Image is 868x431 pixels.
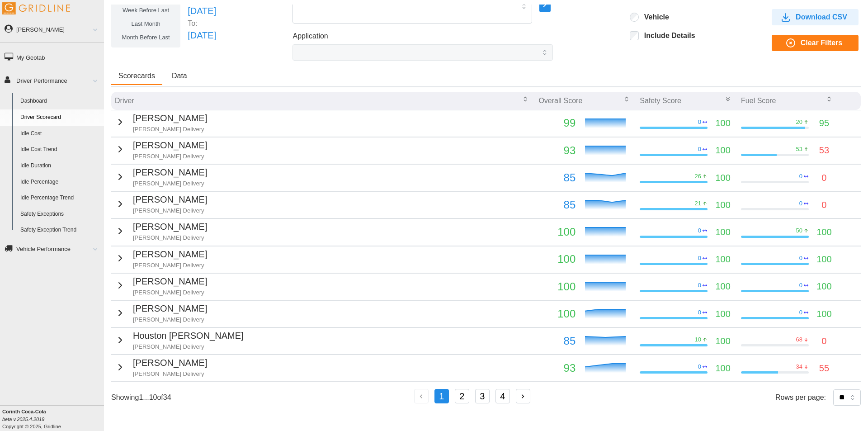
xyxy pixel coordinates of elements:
label: Application [292,31,328,42]
span: Data [172,72,187,80]
p: 100 [538,251,576,268]
p: 100 [715,171,730,185]
p: To: [188,18,216,28]
p: 100 [715,198,730,212]
p: 0 [698,227,701,235]
p: 50 [796,227,802,235]
p: 85 [538,332,576,350]
p: 0 [698,118,701,126]
p: 0 [799,254,802,262]
p: Fuel Score [741,95,776,106]
p: 53 [796,145,802,153]
p: 100 [715,334,730,348]
a: Idle Percentage [16,174,104,190]
p: 85 [538,196,576,213]
p: 100 [715,307,730,321]
p: 100 [715,225,730,239]
p: 85 [538,169,576,186]
span: Clear Filters [801,35,842,51]
span: Month Before Last [122,34,170,41]
button: 3 [475,389,490,403]
p: 100 [538,223,576,241]
p: 100 [816,279,831,294]
p: [DATE] [188,4,216,18]
p: [PERSON_NAME] [133,220,207,234]
p: 95 [819,116,829,130]
p: Houston [PERSON_NAME] [133,329,244,343]
p: 100 [715,279,730,294]
p: 99 [538,114,576,132]
p: 100 [538,305,576,322]
p: [PERSON_NAME] Delivery [133,207,207,215]
p: 100 [816,252,831,266]
p: [PERSON_NAME] [133,138,207,152]
button: [PERSON_NAME][PERSON_NAME] Delivery [115,356,207,378]
label: Include Details [639,31,695,40]
p: 55 [819,361,829,375]
p: [PERSON_NAME] Delivery [133,343,244,351]
p: [PERSON_NAME] Delivery [133,234,207,242]
p: 100 [816,225,831,239]
p: Driver [115,95,134,106]
div: Copyright © 2025, Gridline [2,408,104,430]
a: Idle Cost [16,126,104,142]
span: Week Before Last [123,7,169,14]
p: [PERSON_NAME] [133,193,207,207]
p: 20 [796,118,802,126]
p: 0 [698,254,701,262]
p: 100 [538,278,576,295]
a: Idle Duration [16,158,104,174]
button: [PERSON_NAME][PERSON_NAME] Delivery [115,166,207,188]
p: [PERSON_NAME] Delivery [133,316,207,324]
p: [PERSON_NAME] Delivery [133,125,207,133]
p: [PERSON_NAME] [133,247,207,261]
p: [PERSON_NAME] [133,275,207,289]
a: Safety Exception Trend [16,222,104,238]
img: Gridline [2,2,70,14]
button: [PERSON_NAME][PERSON_NAME] Delivery [115,275,207,297]
span: Download CSV [796,9,847,25]
p: 0 [799,199,802,208]
p: 100 [715,361,730,375]
p: 0 [698,281,701,289]
span: Last Month [131,20,160,27]
p: 0 [698,308,701,317]
p: [PERSON_NAME] Delivery [133,261,207,270]
p: 0 [821,334,826,348]
p: [PERSON_NAME] Delivery [133,180,207,188]
button: [PERSON_NAME][PERSON_NAME] Delivery [115,220,207,242]
p: Rows per page: [775,392,826,403]
p: 26 [695,172,701,180]
i: beta v.2025.4.2019 [2,417,44,422]
p: 0 [799,281,802,289]
p: Showing 1 ... 10 of 34 [111,392,171,403]
b: Corinth Coca-Cola [2,409,46,414]
p: [PERSON_NAME] Delivery [133,152,207,161]
p: 0 [821,171,826,185]
p: 0 [698,363,701,371]
button: 4 [495,389,510,403]
p: [PERSON_NAME] [133,302,207,316]
p: 34 [796,363,802,371]
p: [DATE] [188,28,216,43]
p: 93 [538,360,576,377]
button: [PERSON_NAME][PERSON_NAME] Delivery [115,111,207,133]
p: 53 [819,143,829,157]
p: 0 [799,172,802,180]
button: 1 [434,389,449,403]
button: Clear Filters [772,35,859,51]
label: Vehicle [639,13,669,22]
p: 100 [715,252,730,266]
a: Safety Exceptions [16,206,104,223]
a: Dashboard [16,93,104,109]
p: 100 [715,143,730,157]
p: 10 [695,336,701,344]
a: Driver Scorecard [16,109,104,126]
p: 100 [816,307,831,321]
p: 21 [695,199,701,208]
button: Houston [PERSON_NAME][PERSON_NAME] Delivery [115,329,244,351]
p: 93 [538,142,576,159]
p: [PERSON_NAME] Delivery [133,370,207,378]
p: [PERSON_NAME] [133,111,207,125]
button: [PERSON_NAME][PERSON_NAME] Delivery [115,138,207,161]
